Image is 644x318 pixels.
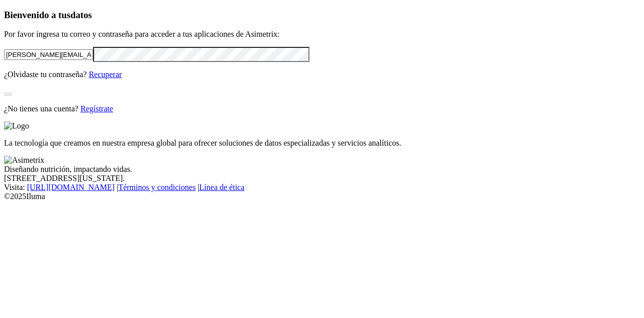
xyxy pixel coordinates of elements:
[199,183,245,192] a: Línea de ética
[70,10,92,20] span: datos
[4,156,44,165] img: Asimetrix
[4,121,29,131] img: Logo
[4,165,640,174] div: Diseñando nutrición, impactando vidas.
[4,192,640,201] div: © 2025 Iluma
[27,183,115,192] a: [URL][DOMAIN_NAME]
[118,183,196,192] a: Términos y condiciones
[80,104,113,113] a: Regístrate
[89,70,122,79] a: Recuperar
[4,30,640,39] p: Por favor ingresa tu correo y contraseña para acceder a tus aplicaciones de Asimetrix:
[4,10,640,21] h3: Bienvenido a tus
[4,183,640,192] div: Visita : | |
[4,49,93,60] input: Tu correo
[4,139,640,148] p: La tecnología que creamos en nuestra empresa global para ofrecer soluciones de datos especializad...
[4,174,640,183] div: [STREET_ADDRESS][US_STATE].
[4,70,640,79] p: ¿Olvidaste tu contraseña?
[4,104,640,113] p: ¿No tienes una cuenta?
